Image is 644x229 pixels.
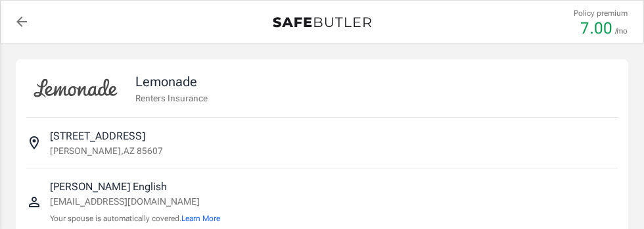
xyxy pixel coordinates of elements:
p: /mo [615,25,628,37]
p: [STREET_ADDRESS] [50,128,145,144]
a: back to quotes [9,9,35,35]
svg: Insured address [26,135,42,151]
img: Back to quotes [273,17,371,28]
p: [PERSON_NAME] , AZ 85607 [50,144,163,157]
p: 7.00 [580,20,612,36]
p: Policy premium [574,7,628,19]
p: [PERSON_NAME] English [50,179,220,195]
p: [EMAIL_ADDRESS][DOMAIN_NAME] [50,195,220,209]
p: Your spouse is automatically covered. [50,213,220,225]
img: Lemonade [26,70,125,107]
svg: Insured person [26,194,42,210]
button: Learn More [181,213,220,224]
p: Lemonade [135,72,208,91]
p: Renters Insurance [135,91,208,105]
